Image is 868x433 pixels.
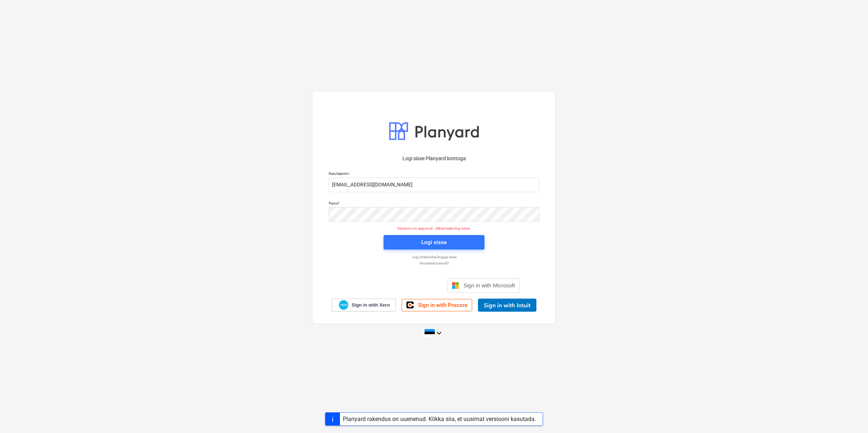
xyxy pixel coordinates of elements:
[343,416,536,422] div: Planyard rakendus on uuenenud. Klikka siia, et uusimat versiooni kasutada.
[339,300,348,310] img: Xero logo
[384,235,484,250] button: Logi sisse
[325,261,543,266] a: Unustasid parooli?
[329,155,539,162] p: Logi sisse Planyard kontoga
[329,201,539,207] p: Parool
[418,302,467,308] span: Sign in with Procore
[463,282,515,288] span: Sign in with Microsoft
[329,178,539,192] input: Kasutajanimi
[402,299,472,311] a: Sign in with Procore
[435,329,443,337] i: keyboard_arrow_down
[352,302,390,308] span: Sign in with Xero
[452,282,459,289] img: Microsoft logo
[325,255,543,259] a: Logi ühekordse lingiga sisse
[421,238,447,247] div: Logi sisse
[332,299,396,311] a: Sign in with Xero
[345,278,445,294] iframe: Sisselogimine Google'i nupu abil
[324,226,544,231] p: Sessioon on aegunud. Jätkamiseks logi sisse.
[329,171,539,177] p: Kasutajanimi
